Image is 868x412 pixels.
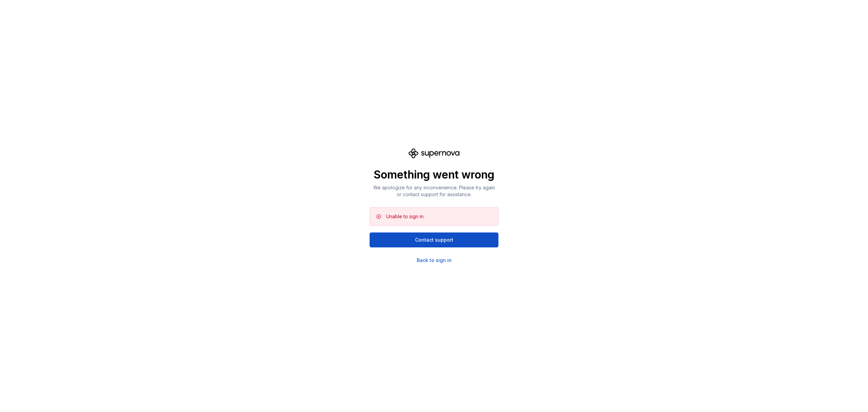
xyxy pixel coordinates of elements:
[370,184,498,198] p: We apologize for any inconvenience. Please try again or contact support for assistance.
[417,257,452,264] a: Back to sign in
[370,232,498,247] button: Contact support
[386,213,425,220] div: Unable to sign in.
[370,168,498,182] p: Something went wrong
[415,237,453,243] span: Contact support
